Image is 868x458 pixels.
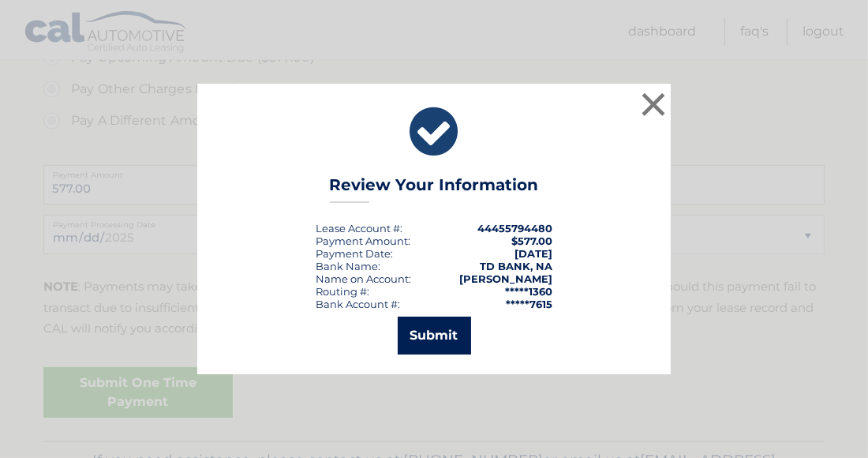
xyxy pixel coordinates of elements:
[316,272,411,285] div: Name on Account:
[316,222,402,235] div: Lease Account #:
[316,235,410,247] div: Payment Amount:
[477,222,552,235] strong: 44455794480
[316,247,391,260] span: Payment Date
[330,175,539,203] h3: Review Your Information
[316,298,400,310] div: Bank Account #:
[316,260,380,272] div: Bank Name:
[480,260,552,272] strong: TD BANK, NA
[514,247,552,260] span: [DATE]
[316,247,393,260] div: :
[316,285,369,298] div: Routing #:
[638,88,669,120] button: ×
[511,235,552,247] span: $577.00
[459,272,552,285] strong: [PERSON_NAME]
[398,317,471,355] button: Submit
